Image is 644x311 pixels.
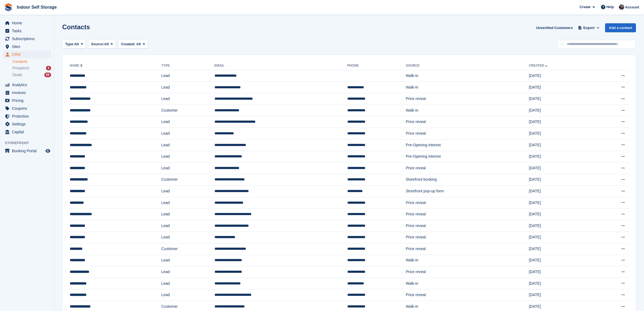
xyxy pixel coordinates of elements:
span: Home [12,19,44,27]
span: All [136,42,141,46]
td: [DATE] [529,289,593,301]
td: Walk-in [406,278,529,289]
span: Subscriptions [12,35,44,43]
td: Storefront pop-up form [406,186,529,197]
th: Source [406,61,529,70]
td: Price reveal [406,162,529,174]
a: menu [3,81,51,89]
td: Lead [161,116,214,128]
a: menu [3,105,51,112]
span: Tasks [12,27,44,35]
td: Lead [161,151,214,163]
span: Settings [12,120,44,128]
td: Customer [161,243,214,255]
a: Add a contact [605,23,636,32]
span: Prospects [12,66,29,71]
a: menu [3,35,51,43]
td: Lead [161,162,214,174]
a: menu [3,147,51,155]
span: Invoices [12,89,44,96]
span: Pricing [12,97,44,104]
td: Price reveal [406,209,529,220]
a: Prospects 2 [12,65,51,71]
span: Protection [12,112,44,120]
td: [DATE] [529,174,593,186]
span: Analytics [12,81,44,89]
td: Lead [161,70,214,82]
th: Email [214,61,347,70]
img: stora-icon-8386f47178a22dfd0bd8f6a31ec36ba5ce8667c1dd55bd0f319d3a0aa187defe.svg [4,3,12,11]
span: Create [580,4,590,10]
td: Price reveal [406,197,529,209]
td: Price reveal [406,232,529,243]
td: [DATE] [529,93,593,105]
a: menu [3,97,51,104]
button: Created: All [118,40,148,49]
a: Unverified Customers [534,23,575,32]
span: Export [583,25,595,31]
button: Source: All [88,40,116,49]
td: Pre-Opening interest [406,139,529,151]
td: Lead [161,289,214,301]
a: Indoor Self Storage [15,3,59,12]
span: Created: [121,42,136,46]
td: Lead [161,139,214,151]
td: Price reveal [406,289,529,301]
td: [DATE] [529,209,593,220]
td: [DATE] [529,266,593,278]
td: Lead [161,278,214,289]
td: [DATE] [529,128,593,140]
div: 2 [46,66,51,70]
td: [DATE] [529,116,593,128]
td: Lead [161,232,214,243]
span: Storefront [5,140,54,146]
a: Deals 68 [12,72,51,78]
a: menu [3,120,51,128]
td: Lead [161,266,214,278]
a: Contacts [12,59,51,64]
span: Sites [12,43,44,50]
td: Customer [161,174,214,186]
span: All [104,41,109,47]
td: Price reveal [406,128,529,140]
span: Deals [12,72,22,77]
button: Export [577,23,601,32]
td: [DATE] [529,186,593,197]
td: Lead [161,82,214,93]
td: Lead [161,255,214,266]
a: Preview store [45,148,51,154]
td: [DATE] [529,139,593,151]
a: menu [3,89,51,96]
td: Lead [161,209,214,220]
td: Price reveal [406,220,529,232]
td: [DATE] [529,243,593,255]
span: Coupons [12,105,44,112]
span: Type: [65,41,74,47]
td: Walk-in [406,105,529,116]
span: Source: [91,41,104,47]
td: [DATE] [529,105,593,116]
td: Price reveal [406,243,529,255]
img: Sandra Pomeroy [619,4,624,10]
td: [DATE] [529,151,593,163]
span: All [74,41,79,47]
span: Account [625,5,639,10]
div: 68 [44,73,51,77]
td: [DATE] [529,220,593,232]
td: [DATE] [529,232,593,243]
td: Walk-in [406,70,529,82]
td: [DATE] [529,70,593,82]
td: Storefront booking [406,174,529,186]
th: Phone [347,61,406,70]
td: Lead [161,197,214,209]
td: Walk-in [406,82,529,93]
a: Created [529,64,549,67]
td: [DATE] [529,255,593,266]
td: Lead [161,93,214,105]
td: Price reveal [406,93,529,105]
td: Customer [161,105,214,116]
td: [DATE] [529,82,593,93]
span: Capital [12,128,44,136]
th: Type [161,61,214,70]
a: menu [3,27,51,35]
